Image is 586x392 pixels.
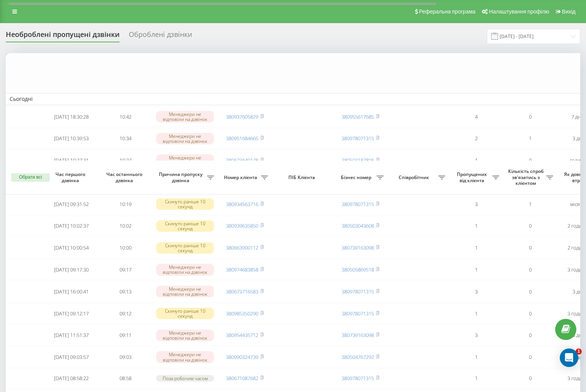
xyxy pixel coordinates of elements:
[449,281,503,302] td: 3
[44,369,98,388] td: [DATE] 08:58:22
[503,325,557,345] td: 0
[226,157,258,164] a: 380673640178
[98,216,152,236] td: 10:02
[98,150,152,171] td: 10:27
[44,281,98,302] td: [DATE] 16:00:41
[503,128,557,149] td: 1
[503,303,557,324] td: 0
[449,260,503,280] td: 1
[44,303,98,324] td: [DATE] 09:12:17
[449,107,503,127] td: 4
[503,281,557,302] td: 0
[226,244,258,251] a: 380663900112
[562,8,576,15] span: Вихід
[342,135,374,142] a: 380978071315
[337,174,377,181] span: Бізнес номер
[44,325,98,345] td: [DATE] 11:51:37
[449,325,503,345] td: 3
[226,266,258,273] a: 380974683858
[222,174,261,181] span: Номер клієнта
[6,30,120,42] div: Необроблені пропущені дзвінки
[342,375,374,382] a: 380978071315
[98,347,152,367] td: 09:03
[98,303,152,324] td: 09:12
[156,111,214,122] div: Менеджери не відповіли на дзвінок
[156,264,214,275] div: Менеджери не відповіли на дзвінок
[98,238,152,258] td: 10:00
[226,113,258,120] a: 380937605829
[503,150,557,171] td: 0
[98,325,152,345] td: 09:11
[449,303,503,324] td: 1
[576,348,582,355] span: 1
[226,222,258,229] a: 380939635850
[44,238,98,258] td: [DATE] 10:00:54
[226,332,258,338] a: 380954435712
[503,369,557,388] td: 0
[342,222,374,229] a: 380503043608
[342,201,374,208] a: 380978071315
[342,157,374,164] a: 380503187806
[503,107,557,127] td: 0
[44,128,98,149] td: [DATE] 10:39:53
[98,128,152,149] td: 10:34
[104,171,146,183] span: Час останнього дзвінка
[449,194,503,214] td: 3
[226,135,258,142] a: 380951684665
[503,260,557,280] td: 0
[449,128,503,149] td: 2
[449,216,503,236] td: 1
[391,174,438,181] span: Співробітник
[156,242,214,254] div: Скинуто раніше 10 секунд
[156,375,214,382] div: Поза робочим часом
[44,107,98,127] td: [DATE] 18:30:28
[98,281,152,302] td: 09:13
[489,8,549,15] span: Налаштування профілю
[419,8,476,15] span: Реферальна програма
[156,171,207,183] span: Причина пропуску дзвінка
[129,30,192,42] div: Оброблені дзвінки
[342,244,374,251] a: 380739163098
[226,201,258,208] a: 380934563716
[342,288,374,295] a: 380978071315
[156,308,214,319] div: Скинуто раніше 10 секунд
[342,332,374,338] a: 380739163098
[507,168,546,186] span: Кількість спроб зв'язатись з клієнтом
[449,347,503,367] td: 1
[449,238,503,258] td: 1
[342,113,374,120] a: 380955617685
[156,154,214,166] div: Менеджери не відповіли на дзвінок
[503,216,557,236] td: 0
[98,194,152,214] td: 10:19
[560,348,578,367] div: Open Intercom Messenger
[156,220,214,232] div: Скинуто раніше 10 секунд
[98,260,152,280] td: 09:17
[156,351,214,363] div: Менеджери не відповіли на дзвінок
[342,353,374,360] a: 380504767292
[278,174,327,181] span: ПІБ Клієнта
[226,353,258,360] a: 380990324739
[449,369,503,388] td: 1
[156,286,214,297] div: Менеджери не відповіли на дзвінок
[156,133,214,144] div: Менеджери не відповіли на дзвінок
[44,347,98,367] td: [DATE] 09:03:57
[51,171,92,183] span: Час першого дзвінка
[226,310,258,317] a: 380985350290
[98,369,152,388] td: 08:58
[156,330,214,341] div: Менеджери не відповіли на дзвінок
[44,260,98,280] td: [DATE] 09:17:30
[342,310,374,317] a: 380978071315
[98,107,152,127] td: 10:42
[226,288,258,295] a: 380673716583
[449,150,503,171] td: 1
[503,238,557,258] td: 0
[44,216,98,236] td: [DATE] 10:02:37
[342,266,374,273] a: 380505869518
[44,194,98,214] td: [DATE] 09:31:52
[11,173,50,182] button: Обрати всі
[44,150,98,171] td: [DATE] 10:27:31
[503,194,557,214] td: 1
[156,198,214,210] div: Скинуто раніше 10 секунд
[453,171,492,183] span: Пропущених від клієнта
[226,375,258,382] a: 380671087682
